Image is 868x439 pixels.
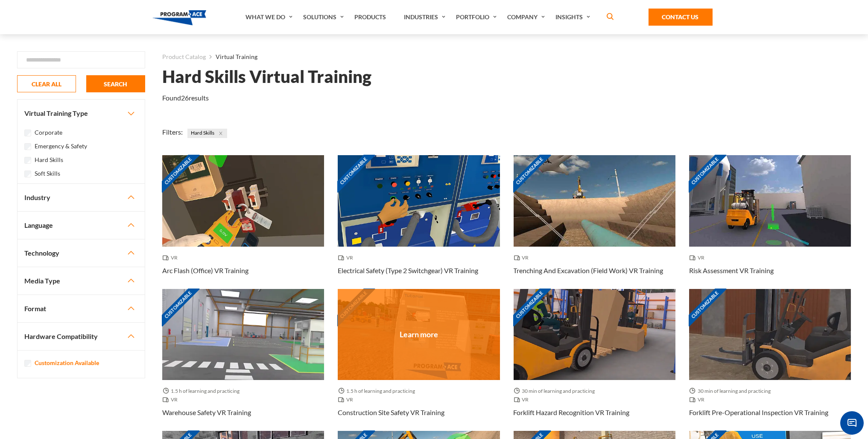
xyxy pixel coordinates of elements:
button: CLEAR ALL [17,75,76,92]
h3: Trenching And Excavation (Field Work) VR Training [514,265,663,276]
span: VR [689,253,708,262]
span: Chat Widget [840,411,864,435]
input: Soft Skills [24,171,31,177]
button: Industry [18,184,145,211]
h3: Construction Site Safety VR Training [338,407,444,418]
button: Format [18,295,145,322]
label: Soft Skills [35,169,60,178]
span: VR [338,253,357,262]
a: Customizable Thumbnail - Warehouse Safety VR Training 1.5 h of learning and practicing VR Warehou... [162,289,324,431]
button: Close [216,129,225,138]
span: VR [162,395,181,404]
span: VR [514,395,532,404]
span: VR [514,253,532,262]
button: Virtual Training Type [18,100,145,127]
h3: Electrical Safety (Type 2 Switchgear) VR Training [338,265,478,276]
input: Hard Skills [24,157,31,164]
h1: Hard Skills Virtual Training [162,69,371,84]
a: Customizable Thumbnail - Risk Assessment VR Training VR Risk Assessment VR Training [689,155,851,289]
nav: breadcrumb [162,51,851,62]
span: VR [689,395,708,404]
span: 30 min of learning and practicing [689,387,774,395]
span: Hard Skills [187,129,227,138]
a: Customizable Thumbnail - Forklift Hazard Recognition VR Training 30 min of learning and practicin... [514,289,675,431]
span: 1.5 h of learning and practicing [338,387,418,395]
a: Customizable Thumbnail - Forklift Pre-Operational Inspection VR Training 30 min of learning and p... [689,289,851,431]
a: Customizable Thumbnail - Trenching And Excavation (Field Work) VR Training VR Trenching And Excav... [514,155,675,289]
h3: Forklift Pre-Operational Inspection VR Training [689,407,828,418]
span: VR [162,253,181,262]
a: Customizable Thumbnail - Construction Site Safety VR Training 1.5 h of learning and practicing VR... [338,289,500,431]
span: 30 min of learning and practicing [514,387,599,395]
input: Emergency & Safety [24,143,31,150]
label: Hard Skills [35,155,63,165]
input: Customization Available [24,360,31,367]
label: Corporate [35,128,62,137]
a: Customizable Thumbnail - Arc Flash (Office) VR Training VR Arc Flash (Office) VR Training [162,155,324,289]
span: 1.5 h of learning and practicing [162,387,243,395]
p: Found results [162,93,209,103]
a: Customizable Thumbnail - Electrical Safety (Type 2 Switchgear) VR Training VR Electrical Safety (... [338,155,500,289]
a: Product Catalog [162,51,206,62]
button: Media Type [18,267,145,295]
label: Customization Available [35,358,99,368]
span: Filters: [162,128,183,136]
button: Language [18,212,145,239]
button: Hardware Compatibility [18,323,145,350]
h3: Forklift Hazard Recognition VR Training [514,407,630,418]
img: Program-Ace [152,10,207,25]
li: Virtual Training [206,51,257,62]
a: Contact Us [649,9,713,26]
h3: Arc Flash (Office) VR Training [162,265,248,276]
em: 26 [181,94,189,102]
button: Technology [18,239,145,267]
span: VR [338,395,357,404]
h3: Warehouse Safety VR Training [162,407,251,418]
label: Emergency & Safety [35,141,87,151]
input: Corporate [24,130,31,136]
h3: Risk Assessment VR Training [689,265,774,276]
